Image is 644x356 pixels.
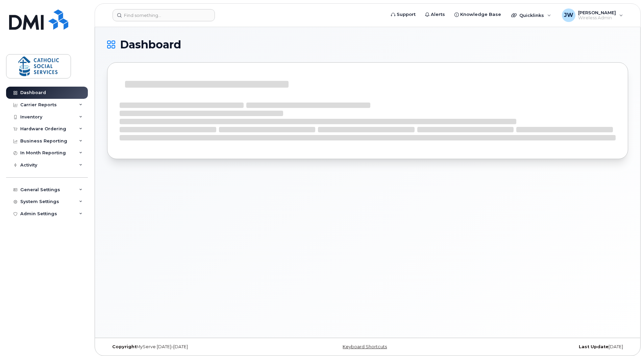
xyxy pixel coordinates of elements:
strong: Copyright [112,344,137,349]
div: [DATE] [454,344,628,350]
span: Dashboard [120,40,181,50]
div: MyServe [DATE]–[DATE] [107,344,281,350]
strong: Last Update [579,344,609,349]
a: Keyboard Shortcuts [343,344,387,349]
